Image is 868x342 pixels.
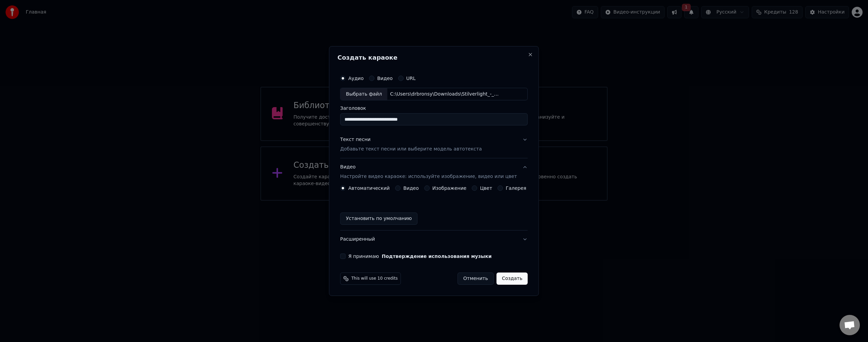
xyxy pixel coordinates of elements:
div: C:\Users\drbronsy\Downloads\Stilverlight_-_Burn_Me_78397153.mp3 [387,91,502,98]
label: Аудио [348,76,363,81]
label: Галерея [506,186,527,190]
button: ВидеоНастройте видео караоке: используйте изображение, видео или цвет [340,159,528,186]
label: Видео [377,76,393,81]
button: Я принимаю [382,254,492,259]
button: Отменить [457,273,494,285]
label: Я принимаю [348,254,492,259]
button: Текст песниДобавьте текст песни или выберите модель автотекста [340,131,528,158]
label: Изображение [432,186,467,190]
label: URL [406,76,416,81]
p: Добавьте текст песни или выберите модель автотекста [340,146,482,153]
span: This will use 10 credits [351,276,398,281]
div: Видео [340,164,517,180]
button: Установить по умолчанию [340,213,417,225]
div: Текст песни [340,137,371,143]
p: Настройте видео караоке: используйте изображение, видео или цвет [340,173,517,180]
label: Автоматический [348,186,390,190]
button: Расширенный [340,230,528,248]
div: Выбрать файл [340,88,387,100]
label: Цвет [480,186,492,190]
div: ВидеоНастройте видео караоке: используйте изображение, видео или цвет [340,185,528,230]
label: Заголовок [340,106,528,111]
button: Создать [496,273,528,285]
h2: Создать караоке [337,55,530,61]
label: Видео [403,186,419,190]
